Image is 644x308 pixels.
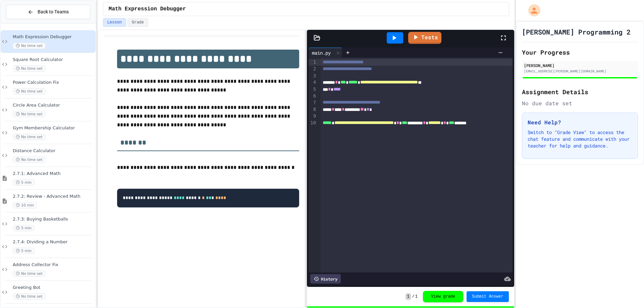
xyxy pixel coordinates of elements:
[309,79,317,86] div: 4
[310,274,341,284] div: History
[309,93,317,100] div: 6
[521,3,542,18] div: My Account
[412,294,415,299] span: /
[13,285,94,291] span: Greeting Bot
[109,5,186,13] span: Math Expression Debugger
[13,225,35,231] span: 5 min
[13,103,94,108] span: Circle Area Calculator
[309,113,317,120] div: 9
[13,34,94,40] span: Math Expression Debugger
[38,8,69,15] span: Back to Teams
[408,32,441,44] a: Tests
[522,27,631,37] h1: [PERSON_NAME] Programming 2
[13,248,35,254] span: 5 min
[13,148,94,154] span: Distance Calculator
[13,217,94,222] span: 2.7.3: Buying Basketballs
[309,86,317,93] div: 5
[415,294,418,299] span: 1
[13,111,46,117] span: No time set
[309,73,317,79] div: 3
[423,291,463,302] button: View grade
[13,65,46,72] span: No time set
[13,43,46,49] span: No time set
[467,291,509,302] button: Submit Answer
[309,59,317,66] div: 1
[309,48,342,58] div: main.py
[528,118,632,126] h3: Need Help?
[309,49,334,56] div: main.py
[309,106,317,113] div: 8
[522,48,638,57] h2: Your Progress
[13,179,35,186] span: 5 min
[524,69,636,74] div: [EMAIL_ADDRESS][PERSON_NAME][DOMAIN_NAME]
[524,62,636,68] div: [PERSON_NAME]
[13,270,46,277] span: No time set
[13,171,94,177] span: 2.7.1: Advanced Math
[309,120,317,133] div: 10
[13,262,94,268] span: Address Collector Fix
[13,57,94,63] span: Square Root Calculator
[6,5,90,19] button: Back to Teams
[13,80,94,85] span: Power Calculation Fix
[13,134,46,140] span: No time set
[13,88,46,95] span: No time set
[406,293,411,300] span: 1
[309,100,317,106] div: 7
[522,99,638,107] div: No due date set
[13,125,94,131] span: Gym Membership Calculator
[127,18,148,27] button: Grade
[13,239,94,245] span: 2.7.4: Dividing a Number
[13,157,46,163] span: No time set
[472,294,503,299] span: Submit Answer
[13,293,46,300] span: No time set
[103,18,126,27] button: Lesson
[13,202,37,208] span: 10 min
[13,194,94,199] span: 2.7.2: Review - Advanced Math
[309,66,317,72] div: 2
[522,87,638,97] h2: Assignment Details
[528,129,632,149] p: Switch to "Grade View" to access the chat feature and communicate with your teacher for help and ...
